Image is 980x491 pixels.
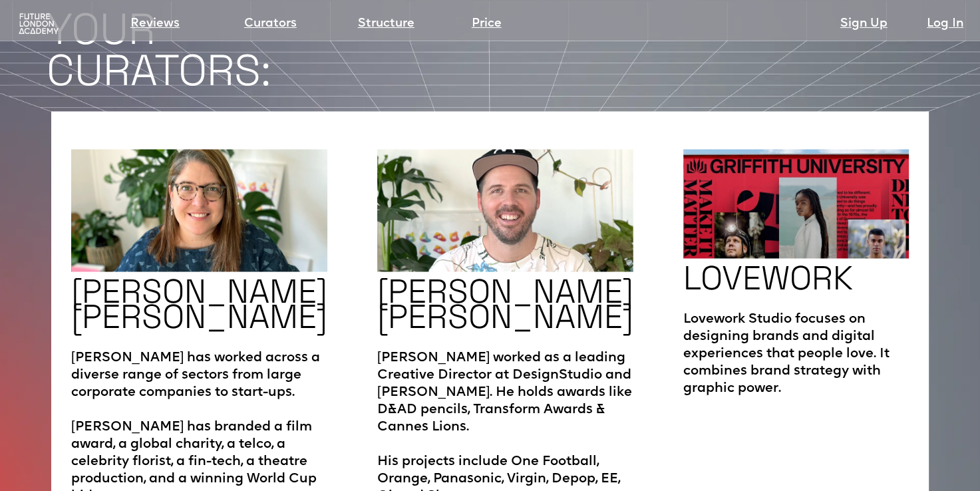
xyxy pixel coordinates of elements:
a: Price [472,15,502,33]
a: Sign Up [840,15,888,33]
a: Curators [244,15,297,33]
h2: [PERSON_NAME] [PERSON_NAME] [377,278,633,329]
a: Structure [358,15,414,33]
h2: LOVEWORK [683,265,853,290]
a: Reviews [130,15,180,33]
h2: [PERSON_NAME] [PERSON_NAME] [71,278,327,329]
a: Log In [927,15,963,33]
p: Lovework Studio focuses on designing brands and digital experiences that people love. It combines... [683,297,909,397]
h1: YOUR CURATORS: [47,9,980,91]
